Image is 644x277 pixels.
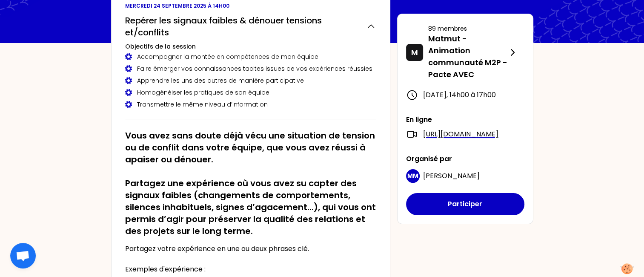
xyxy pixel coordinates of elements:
a: [URL][DOMAIN_NAME] [423,129,498,139]
div: Apprendre les uns des autres de manière participative [125,76,376,85]
p: mercredi 24 septembre 2025 à 14h00 [125,3,376,9]
div: Ouvrir le chat [10,243,36,268]
div: Homogénéiser les pratiques de son équipe [125,88,376,97]
div: Accompagner la montée en compétences de mon équipe [125,52,376,61]
h2: Repérer les signaux faibles & dénouer tensions et/conflits [125,14,360,38]
p: Matmut - Animation communauté M2P - Pacte AVEC [428,33,507,81]
div: Faire émerger vos connaissances tacites issues de vos expériences réussies [125,64,376,73]
button: Repérer les signaux faibles & dénouer tensions et/conflits [125,14,376,38]
p: 89 membres [428,24,507,33]
span: [PERSON_NAME] [423,171,480,181]
p: Organisé par [406,154,524,164]
p: En ligne [406,115,524,125]
h2: Vous avez sans doute déjà vécu une situation de tension ou de conflit dans votre équipe, que vous... [125,130,376,237]
div: [DATE] , 14h00 à 17h00 [406,89,524,101]
div: Transmettre le même niveau d’information [125,100,376,109]
p: MM [407,172,418,180]
p: M [411,46,418,58]
h3: Objectifs de la session [125,42,376,51]
button: Participer [406,193,524,215]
